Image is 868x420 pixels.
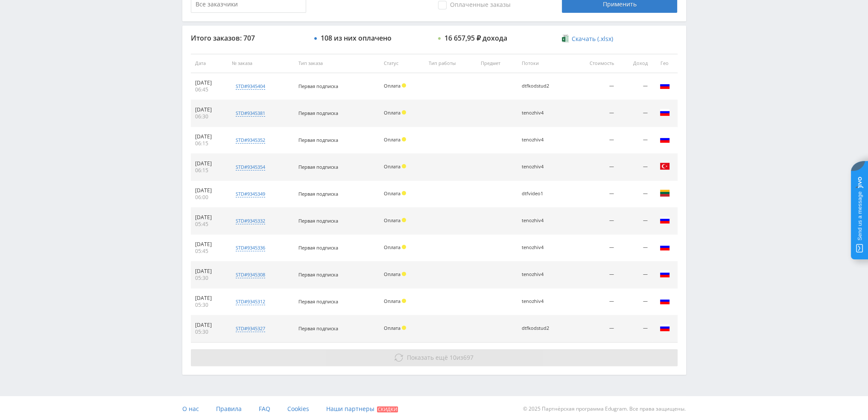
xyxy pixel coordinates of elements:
div: 05:30 [195,275,223,282]
img: rus.png [660,296,670,306]
div: tenozhiv4 [522,164,560,170]
td: — [618,261,652,288]
div: 06:00 [195,194,223,201]
td: — [570,288,618,315]
th: Тип работы [424,54,476,73]
span: Cookies [287,405,309,413]
span: Оплата [384,298,400,304]
span: Оплата [384,163,400,170]
div: 05:45 [195,221,223,228]
div: 16 657,95 ₽ дохода [444,34,507,42]
th: Потоки [517,54,570,73]
img: xlsx [562,34,569,43]
div: tenozhiv4 [522,299,560,304]
td: — [570,208,618,235]
span: Оплата [384,271,400,277]
th: № заказа [228,54,294,73]
div: [DATE] [195,268,223,275]
td: — [570,315,618,342]
span: Оплата [384,244,400,250]
span: Первая подписка [298,110,338,116]
span: Наши партнеры [326,405,374,413]
div: [DATE] [195,79,223,86]
div: std#9345404 [236,83,265,90]
span: Скидки [377,406,398,412]
td: — [618,73,652,100]
img: rus.png [660,107,670,117]
span: Оплата [384,109,400,116]
span: Оплата [384,217,400,223]
span: Показать ещё [407,353,448,361]
span: Холд [402,110,406,115]
div: 05:45 [195,248,223,255]
span: Холд [402,245,406,249]
span: Холд [402,164,406,168]
th: Статус [380,54,424,73]
img: rus.png [660,134,670,144]
div: 06:30 [195,113,223,120]
span: Первая подписка [298,325,338,332]
span: Правила [216,405,242,413]
div: dtfkodstud2 [522,83,560,89]
div: [DATE] [195,241,223,248]
span: Холд [402,272,406,276]
td: — [570,154,618,181]
td: — [618,127,652,154]
td: — [618,288,652,315]
div: std#9345332 [236,217,265,224]
div: std#9345308 [236,271,265,278]
div: 06:45 [195,86,223,93]
div: [DATE] [195,214,223,221]
img: rus.png [660,269,670,279]
td: — [618,181,652,208]
img: ltu.png [660,188,670,198]
button: Показать ещё 10из697 [191,349,678,366]
td: — [618,315,652,342]
div: tenozhiv4 [522,137,560,143]
span: 10 [450,353,456,361]
td: — [570,261,618,288]
img: tur.png [660,161,670,171]
span: Холд [402,137,406,141]
span: Оплата [384,136,400,143]
div: std#9345312 [236,298,265,305]
td: — [570,235,618,261]
span: из [407,353,473,361]
span: FAQ [259,405,270,413]
div: [DATE] [195,133,223,140]
td: — [618,235,652,261]
span: Оплата [384,82,400,89]
a: Скачать (.xlsx) [562,35,613,43]
span: Скачать (.xlsx) [572,35,613,42]
th: Предмет [476,54,517,73]
td: — [618,100,652,127]
span: Первая подписка [298,83,338,89]
div: Итого заказов: 707 [191,34,306,42]
div: dtfkodstud2 [522,326,560,331]
div: [DATE] [195,322,223,329]
div: 06:15 [195,167,223,174]
div: tenozhiv4 [522,218,560,223]
span: Оплата [384,325,400,331]
span: Первая подписка [298,164,338,170]
img: rus.png [660,323,670,333]
td: — [570,127,618,154]
div: tenozhiv4 [522,245,560,250]
div: std#9345354 [236,164,265,170]
div: std#9345336 [236,244,265,251]
span: О нас [182,405,199,413]
div: 05:30 [195,329,223,335]
span: Оплата [384,190,400,197]
span: Первая подписка [298,271,338,278]
span: Холд [402,218,406,222]
img: rus.png [660,215,670,225]
span: Холд [402,299,406,303]
div: tenozhiv4 [522,110,560,116]
th: Дата [191,54,228,73]
th: Доход [618,54,652,73]
div: dtfvideo1 [522,191,560,197]
div: std#9345327 [236,325,265,332]
span: Первая подписка [298,298,338,305]
span: Первая подписка [298,137,338,143]
span: Холд [402,326,406,330]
